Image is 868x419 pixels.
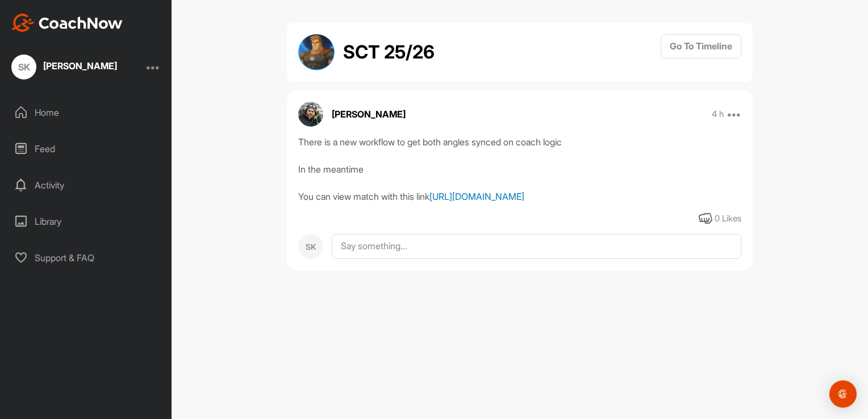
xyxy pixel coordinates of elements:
[11,14,123,32] img: CoachNow
[11,55,36,79] div: SK
[298,234,323,259] div: SK
[6,171,166,199] div: Activity
[661,34,741,70] a: Go To Timeline
[298,102,323,127] img: avatar
[715,212,741,225] div: 0 Likes
[429,191,524,202] a: [URL][DOMAIN_NAME]
[298,135,741,203] div: There is a new workflow to get both angles synced on coach logic In the meantime You can view mat...
[661,34,741,58] button: Go To Timeline
[298,34,335,70] img: avatar
[712,108,724,120] p: 4 h
[6,135,166,163] div: Feed
[6,98,166,127] div: Home
[6,207,166,236] div: Library
[332,107,406,121] p: [PERSON_NAME]
[343,39,435,66] h2: SCT 25/26
[829,380,857,408] div: Open Intercom Messenger
[43,61,117,70] div: [PERSON_NAME]
[6,244,166,272] div: Support & FAQ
